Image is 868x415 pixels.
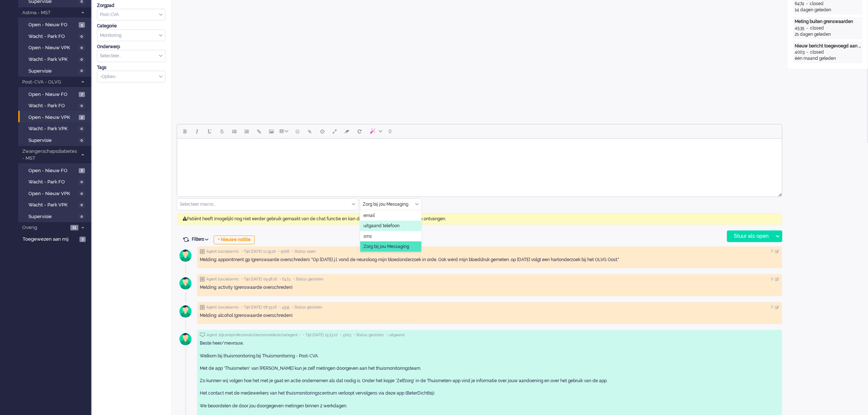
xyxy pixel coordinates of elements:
button: Numbered list [241,125,253,137]
a: Open - Nieuw FO 5 [21,20,90,28]
img: avatar [176,330,195,348]
span: 2 [79,168,85,174]
span: 0 [78,126,85,132]
div: Stuur als open [727,231,773,242]
a: Wacht - Park VPK 0 [21,201,90,209]
span: 5 [79,22,85,28]
div: Melding: appointment gp (grenswaarde overschreden). "Op [DATE] j.l. vond de neuroloog mijn bloedo... [200,257,779,263]
div: - [805,49,810,55]
div: Melding: alcohol (grenswaarde overschreden) [200,313,779,319]
span: 0 [78,179,85,185]
button: Italic [191,125,203,137]
button: Reset content [353,125,366,137]
span: Wacht - Park FO [28,179,77,186]
span: 3 [79,237,86,242]
span: • Status gesloten [354,333,384,338]
img: ic_note_grey.svg [200,249,205,254]
button: Clear formatting [341,125,353,137]
img: avatar [176,247,195,265]
div: Select Tags [97,71,166,83]
span: Overig [21,224,68,231]
span: • Status gesloten [293,277,323,282]
img: ic_note_grey.svg [200,305,205,310]
span: Open - Nieuw VPK [28,114,77,121]
li: Zorg bij jou Messaging [360,241,421,252]
span: 0 [78,68,85,74]
span: uitgaand telefoon [363,223,400,229]
li: uitgaand telefoon [360,221,421,231]
span: Zorg bij jou Messaging [363,244,409,250]
div: Categorie [97,23,166,29]
div: Nieuw bericht toegevoegd aan gesprek [795,43,861,49]
span: Supervisie [28,68,77,75]
button: Bullet list [228,125,241,137]
span: Wacht - Park VPK [28,125,77,132]
a: Open - Nieuw FO 7 [21,90,90,98]
img: ic_note_grey.svg [200,277,205,282]
span: Supervisie [28,137,77,144]
a: Wacht - Park FO 0 [21,178,90,186]
span: 0 [389,128,392,134]
span: • Tijd [DATE] 08:33:16 [241,305,277,310]
span: • 4535 [279,305,289,310]
span: Wacht - Park FO [28,102,77,109]
a: Open - Nieuw VPK 2 [21,113,90,121]
a: Open - Nieuw VPK 0 [21,189,90,197]
a: Supervisie 0 [21,212,90,220]
span: Toegewezen aan mij [23,236,77,243]
img: avatar [176,302,195,321]
div: 4535 [795,25,805,31]
div: Tags [97,65,166,71]
button: Table [278,125,291,137]
a: Toegewezen aan mij 3 [21,235,91,243]
a: Wacht - Park VPK 0 [21,124,90,132]
span: 7 [79,92,85,97]
span: • Tijd [DATE] 09:58:16 [241,277,277,282]
a: Open - Nieuw VPK 0 [21,43,90,51]
span: • Status open [292,249,316,254]
span: 0 [78,45,85,51]
button: Insert/edit link [253,125,265,137]
div: Onderwerp [97,44,166,50]
div: Melding: activity (grenswaarde overschreden) [200,284,779,291]
span: Wacht - Park VPK [28,56,77,63]
span: email [363,213,375,219]
button: Underline [203,125,216,137]
div: closed [810,25,824,31]
span: • 4003 [340,333,351,338]
span: 0 [78,103,85,109]
div: - [804,1,810,7]
span: Zwangerschapsdiabetes - MST [21,148,78,162]
div: + Nieuwe notitie [214,236,255,244]
span: 0 [78,34,85,39]
span: Open - Nieuw FO [28,22,77,28]
div: 6474 [795,1,804,7]
span: 0 [78,202,85,208]
span: 11 [70,225,78,230]
span: Open - Nieuw VPK [28,190,77,197]
button: Add attachment [304,125,316,137]
span: sms [363,233,372,240]
span: 0 [78,214,85,220]
span: Post-CVA - OLVG [21,79,78,86]
li: email [360,210,421,221]
div: 14 dagen geleden [795,7,861,13]
button: Emoticons [291,125,304,137]
span: 0 [78,191,85,197]
div: Meting buiten grenswaarden [795,19,861,25]
a: Open - Nieuw FO 2 [21,166,90,174]
span: Open - Nieuw FO [28,91,77,98]
li: sms [360,231,421,242]
button: AI [366,125,385,137]
div: closed [810,1,824,7]
span: • 9006 [278,249,289,254]
img: ic_chat_grey.svg [200,333,205,337]
div: één maand geleden [795,55,861,62]
span: Astma - MST [21,9,78,16]
span: Agent lusciialarms [206,249,239,254]
span: Agent lusciialarms [206,277,239,282]
span: 0 [78,138,85,143]
span: Agent zbjcareprofessionalsteamomnideskchatagent • [207,333,300,338]
div: Resize [776,190,782,197]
